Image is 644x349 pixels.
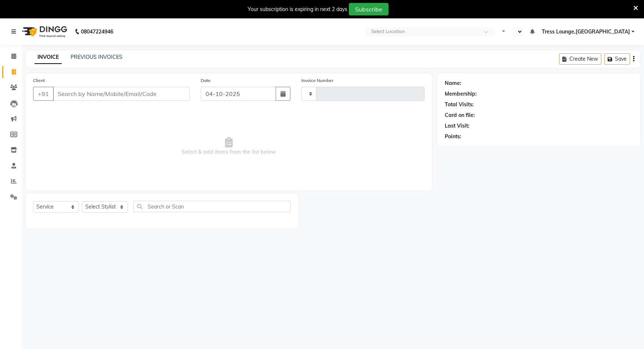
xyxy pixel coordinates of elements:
span: Select & add items from the list below [33,110,425,183]
button: Create New [559,53,601,65]
button: +91 [33,87,54,101]
div: Membership: [445,90,477,98]
div: Last Visit: [445,122,469,130]
label: Date [201,77,211,84]
div: Name: [445,79,461,87]
button: Subscribe [349,3,389,15]
div: Select Location [371,28,405,35]
div: Points: [445,133,461,140]
a: INVOICE [35,51,62,64]
b: 08047224946 [81,21,113,42]
div: Total Visits: [445,101,474,108]
span: Tress Lounge,[GEOGRAPHIC_DATA] [542,28,630,36]
input: Search by Name/Mobile/Email/Code [53,87,190,101]
a: PREVIOUS INVOICES [71,54,122,60]
div: Card on file: [445,111,475,119]
label: Client [33,77,45,84]
button: Save [604,53,630,65]
img: logo [19,21,69,42]
input: Search or Scan [133,201,291,212]
label: Invoice Number [301,77,333,84]
div: Your subscription is expiring in next 2 days [248,6,347,13]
